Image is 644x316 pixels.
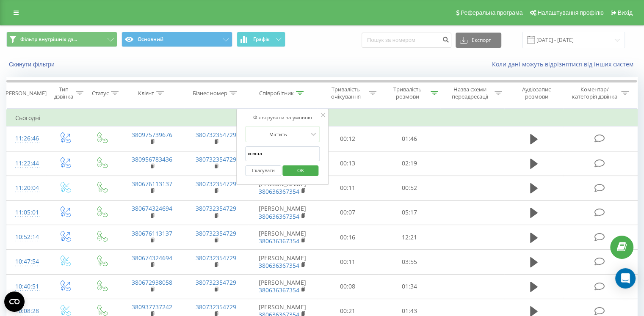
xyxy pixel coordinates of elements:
[615,268,636,289] div: Open Intercom Messenger
[92,90,109,97] div: Статус
[15,155,38,172] div: 11:22:44
[492,60,638,68] a: Коли дані можуть відрізнятися вiд інших систем
[196,131,236,139] a: 380732354729
[4,291,25,312] button: Open CMP widget
[618,9,633,16] span: Вихід
[132,131,172,139] a: 380975739676
[53,86,73,100] div: Тип дзвінка
[132,303,172,311] a: 380937737242
[317,225,379,250] td: 00:16
[317,274,379,299] td: 00:08
[15,130,38,147] div: 11:26:46
[132,254,172,262] a: 380674324694
[317,151,379,176] td: 00:13
[132,229,172,237] a: 380676113137
[196,254,236,262] a: 380732354729
[537,9,603,16] span: Налаштування профілю
[461,9,523,16] span: Реферальна програма
[317,176,379,200] td: 00:11
[132,278,172,286] a: 380672938058
[196,303,236,311] a: 380732354729
[259,237,299,245] a: 380636367354
[15,229,38,245] div: 10:52:14
[456,33,501,48] button: Експорт
[282,165,318,176] button: OK
[132,155,172,163] a: 380956783436
[317,200,379,225] td: 00:07
[196,278,236,286] a: 380732354729
[245,146,320,161] input: Введіть значення
[193,90,227,97] div: Бізнес номер
[362,33,451,48] input: Пошук за номером
[138,90,154,97] div: Клієнт
[15,253,38,270] div: 10:47:54
[379,126,440,151] td: 01:46
[289,164,312,177] span: OK
[259,90,294,97] div: Співробітник
[196,204,236,212] a: 380732354729
[259,261,299,269] a: 380636367354
[122,32,232,47] button: Основний
[15,180,38,196] div: 11:20:04
[379,274,440,299] td: 01:34
[248,225,317,250] td: [PERSON_NAME]
[379,250,440,274] td: 03:55
[132,204,172,212] a: 380674324694
[196,180,236,188] a: 380732354729
[259,286,299,294] a: 380636367354
[248,200,317,225] td: [PERSON_NAME]
[253,36,270,42] span: Графік
[512,86,561,100] div: Аудіозапис розмови
[245,165,281,176] button: Скасувати
[386,86,428,100] div: Тривалість розмови
[196,155,236,163] a: 380732354729
[132,180,172,188] a: 380676113137
[569,86,619,100] div: Коментар/категорія дзвінка
[259,212,299,220] a: 380636367354
[248,176,317,200] td: [PERSON_NAME]
[7,110,638,126] td: Сьогодні
[20,36,77,43] span: Фільтр внутрішніх дз...
[317,126,379,151] td: 00:12
[196,229,236,237] a: 380732354729
[245,113,320,122] div: Фільтрувати за умовою
[237,32,285,47] button: Графік
[6,32,117,47] button: Фільтр внутрішніх дз...
[248,250,317,274] td: [PERSON_NAME]
[259,187,299,195] a: 380636367354
[379,151,440,176] td: 02:19
[317,250,379,274] td: 00:11
[6,60,59,68] button: Скинути фільтри
[448,86,492,100] div: Назва схеми переадресації
[15,204,38,221] div: 11:05:01
[4,90,47,97] div: [PERSON_NAME]
[248,274,317,299] td: [PERSON_NAME]
[15,278,38,295] div: 10:40:51
[325,86,367,100] div: Тривалість очікування
[379,225,440,250] td: 12:21
[379,176,440,200] td: 00:52
[379,200,440,225] td: 05:17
